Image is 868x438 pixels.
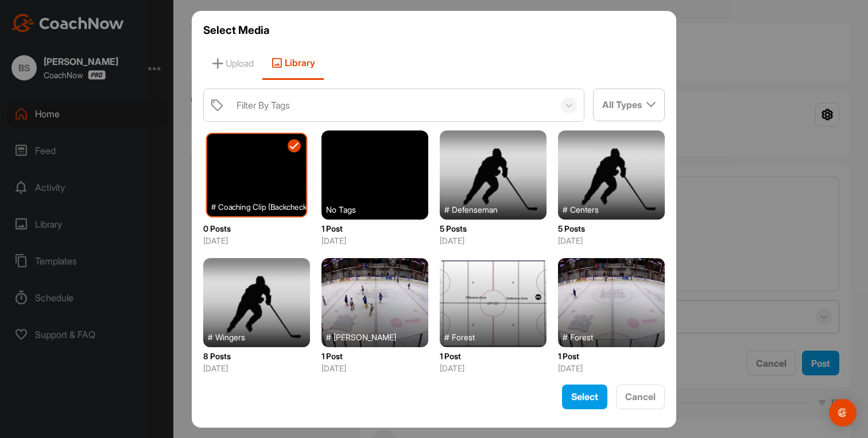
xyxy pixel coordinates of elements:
[321,235,428,247] p: [DATE]
[334,331,396,343] span: [PERSON_NAME]
[321,362,428,374] p: [DATE]
[558,350,665,362] p: 1 Post
[444,331,551,343] div: #
[594,89,664,120] div: All Types
[211,201,311,212] div: #
[440,362,547,374] p: [DATE]
[203,222,310,235] p: 0 Posts
[219,201,320,212] span: Coaching Clip (Backchecking)
[203,235,310,247] p: [DATE]
[444,203,551,215] div: #
[210,98,224,112] img: tags
[570,203,599,215] span: Centers
[625,391,656,402] span: Cancel
[562,385,607,409] button: Select
[440,235,547,247] p: [DATE]
[558,362,665,374] p: [DATE]
[558,222,665,235] p: 5 Posts
[203,47,262,80] span: Upload
[203,350,310,362] p: 8 Posts
[208,331,315,343] div: #
[203,362,310,374] p: [DATE]
[616,385,665,409] button: Cancel
[215,331,245,343] span: Wingers
[452,203,498,215] span: Defenseman
[570,331,593,343] span: Forest
[440,350,547,362] p: 1 Post
[326,331,433,343] div: #
[203,22,665,39] h3: Select Media
[321,222,428,235] p: 1 Post
[262,47,324,80] span: Library
[563,203,669,215] div: #
[326,203,433,215] div: No Tags
[440,222,547,235] p: 5 Posts
[563,331,669,343] div: #
[558,235,665,247] p: [DATE]
[290,142,299,149] img: checkmark
[452,331,475,343] span: Forest
[829,399,857,427] div: Open Intercom Messenger
[237,98,290,112] div: Filter By Tags
[321,350,428,362] p: 1 Post
[571,391,598,402] span: Select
